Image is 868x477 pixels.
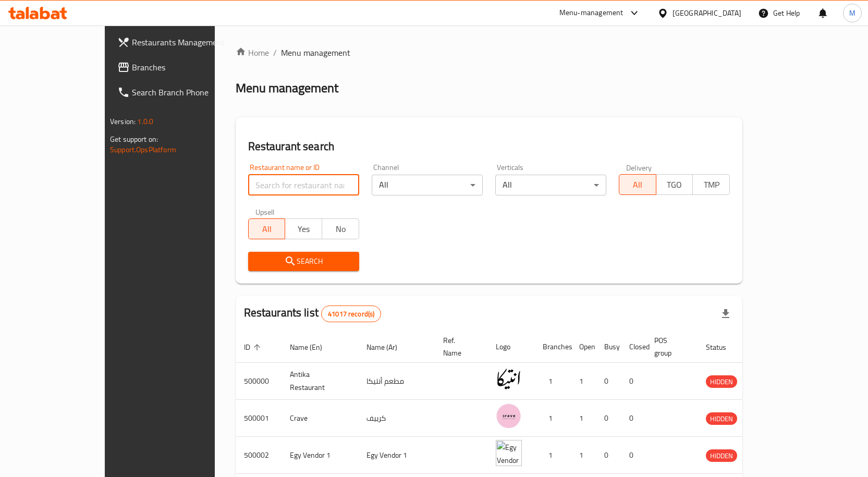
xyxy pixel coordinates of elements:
td: 1 [534,363,571,400]
th: Branches [534,331,571,363]
span: Name (En) [290,341,336,353]
div: All [495,175,606,195]
button: No [322,218,359,239]
td: Crave [282,400,358,437]
nav: breadcrumb [236,46,742,59]
span: Search Branch Phone [132,86,241,99]
span: Get support on: [110,132,158,146]
span: No [326,222,355,237]
div: HIDDEN [706,449,737,462]
a: Branches [109,55,250,80]
td: 1 [571,437,596,474]
span: Name (Ar) [366,341,411,353]
div: HIDDEN [706,375,737,388]
span: Yes [289,222,318,237]
th: Open [571,331,596,363]
div: Menu-management [559,7,624,19]
div: Export file [713,301,738,326]
td: Egy Vendor 1 [282,437,358,474]
span: Version: [110,115,136,128]
input: Search for restaurant name or ID.. [248,175,359,195]
img: Crave [496,403,522,429]
span: ID [244,341,264,353]
td: 1 [534,437,571,474]
div: Total records count [321,305,381,322]
span: 1.0.0 [137,115,153,128]
span: 41017 record(s) [322,309,381,319]
span: All [624,177,652,192]
span: HIDDEN [706,376,737,388]
td: 0 [621,400,646,437]
th: Busy [596,331,621,363]
span: M [849,7,855,19]
span: Restaurants Management [132,36,241,48]
td: 0 [596,400,621,437]
button: TGO [656,174,693,195]
img: Antika Restaurant [496,366,522,392]
span: Search [256,255,351,268]
span: HIDDEN [706,413,737,425]
div: All [372,175,483,195]
td: 500001 [236,400,282,437]
div: [GEOGRAPHIC_DATA] [673,7,741,19]
h2: Menu management [236,80,338,96]
button: Yes [285,218,322,239]
span: TGO [661,177,689,192]
td: 0 [596,363,621,400]
a: Home [236,46,269,59]
th: Closed [621,331,646,363]
span: TMP [697,177,726,192]
span: Branches [132,61,241,74]
th: Logo [487,331,534,363]
span: HIDDEN [706,450,737,462]
span: POS group [654,334,685,359]
span: Menu management [281,46,350,59]
button: All [619,174,656,195]
button: All [248,218,286,239]
span: Ref. Name [443,334,475,359]
label: Delivery [626,164,652,171]
td: 0 [621,437,646,474]
td: 1 [571,400,596,437]
a: Restaurants Management [109,30,250,55]
label: Upsell [255,208,275,215]
td: 0 [621,363,646,400]
td: Egy Vendor 1 [358,437,435,474]
button: Search [248,252,359,271]
td: مطعم أنتيكا [358,363,435,400]
img: Egy Vendor 1 [496,440,522,466]
span: All [253,222,282,237]
a: Support.OpsPlatform [110,143,176,156]
td: 500002 [236,437,282,474]
h2: Restaurants list [244,305,382,322]
li: / [273,46,277,59]
div: HIDDEN [706,412,737,425]
a: Search Branch Phone [109,80,250,105]
td: Antika Restaurant [282,363,358,400]
td: 1 [571,363,596,400]
td: 500000 [236,363,282,400]
span: Status [706,341,740,353]
td: 1 [534,400,571,437]
h2: Restaurant search [248,139,730,154]
td: كرييف [358,400,435,437]
button: TMP [692,174,730,195]
td: 0 [596,437,621,474]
